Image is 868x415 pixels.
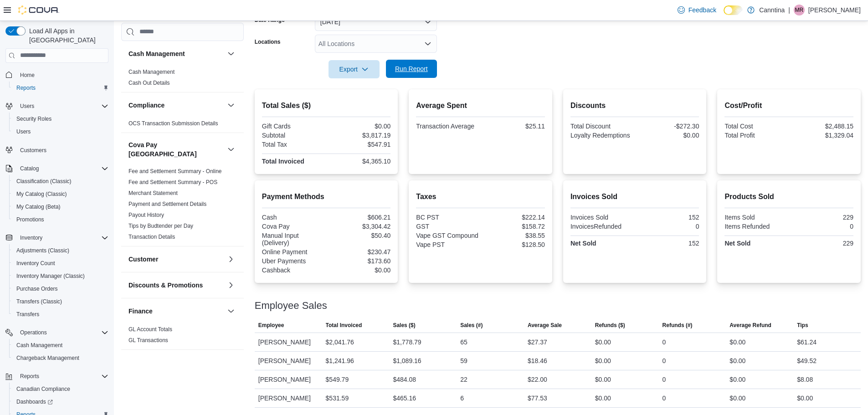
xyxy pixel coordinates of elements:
[9,395,112,408] a: Dashboards
[729,374,745,385] div: $0.00
[13,396,108,407] span: Dashboards
[16,178,72,185] span: Classification (Classic)
[13,214,48,225] a: Promotions
[128,307,224,316] button: Finance
[20,234,42,241] span: Inventory
[16,272,85,280] span: Inventory Manager (Classic)
[9,213,112,226] button: Promotions
[13,176,108,187] span: Classification (Classic)
[528,393,547,404] div: $77.53
[128,337,168,344] span: GL Transactions
[724,240,750,247] strong: Net Sold
[128,307,153,316] h3: Finance
[595,374,611,385] div: $0.00
[9,383,112,395] button: Canadian Compliance
[570,123,633,130] div: Total Discount
[226,306,236,317] button: Finance
[2,143,112,157] button: Customers
[121,166,244,246] div: Cova Pay [GEOGRAPHIC_DATA]
[9,188,112,200] button: My Catalog (Classic)
[9,282,112,295] button: Purchase Orders
[329,60,380,78] button: Export
[13,353,83,364] a: Chargeback Management
[729,393,745,404] div: $0.00
[121,118,244,133] div: Compliance
[2,231,112,244] button: Inventory
[328,123,390,130] div: $0.00
[797,322,808,329] span: Tips
[16,298,62,305] span: Transfers (Classic)
[258,322,284,329] span: Employee
[9,257,112,270] button: Inventory Count
[328,141,390,148] div: $547.91
[393,393,416,404] div: $465.16
[13,82,39,93] a: Reports
[315,13,437,31] button: [DATE]
[724,214,787,221] div: Items Sold
[128,168,222,175] span: Fee and Settlement Summary - Online
[528,322,562,329] span: Average Sale
[128,200,206,208] span: Payment and Settlement Details
[328,257,390,265] div: $173.60
[9,82,112,94] button: Reports
[255,352,322,370] div: [PERSON_NAME]
[128,49,185,58] h3: Cash Management
[674,1,720,19] a: Feedback
[128,212,164,218] a: Payout History
[128,120,218,127] a: OCS Transaction Submission Details
[9,244,112,257] button: Adjustments (Classic)
[460,337,467,348] div: 65
[663,393,666,404] div: 0
[13,189,108,200] span: My Catalog (Classic)
[13,296,66,307] a: Transfers (Classic)
[13,245,108,256] span: Adjustments (Classic)
[16,371,43,382] button: Reports
[724,132,787,139] div: Total Profit
[759,5,785,15] p: Canntina
[724,223,787,230] div: Items Refunded
[326,355,354,366] div: $1,241.96
[724,5,743,15] input: Dark Mode
[483,123,545,130] div: $25.11
[416,241,478,248] div: Vape PST
[16,342,62,349] span: Cash Management
[262,266,324,274] div: Cashback
[416,223,478,230] div: GST
[791,240,853,247] div: 229
[13,258,108,269] span: Inventory Count
[637,240,699,247] div: 152
[9,339,112,352] button: Cash Management
[13,126,108,137] span: Users
[663,322,693,329] span: Refunds (#)
[570,223,633,230] div: InvoicesRefunded
[128,179,217,185] a: Fee and Settlement Summary - POS
[262,248,324,256] div: Online Payment
[326,393,349,404] div: $531.59
[226,48,236,59] button: Cash Management
[128,101,224,110] button: Compliance
[797,355,817,366] div: $49.52
[128,223,193,229] a: Tips by Budtender per Day
[326,337,354,348] div: $2,041.76
[416,214,478,221] div: BC PST
[393,374,416,385] div: $484.08
[262,214,324,221] div: Cash
[128,326,172,333] span: GL Account Totals
[16,144,108,156] span: Customers
[326,374,349,385] div: $549.79
[16,327,51,338] button: Operations
[16,163,108,174] span: Catalog
[791,132,853,139] div: $1,329.04
[13,296,108,307] span: Transfers (Classic)
[637,123,699,130] div: -$272.30
[483,232,545,239] div: $38.55
[20,329,47,336] span: Operations
[9,175,112,188] button: Classification (Classic)
[460,374,467,385] div: 22
[262,141,324,148] div: Total Tax
[16,101,108,112] span: Users
[729,337,745,348] div: $0.00
[20,373,39,380] span: Reports
[16,163,42,174] button: Catalog
[13,309,43,320] a: Transfers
